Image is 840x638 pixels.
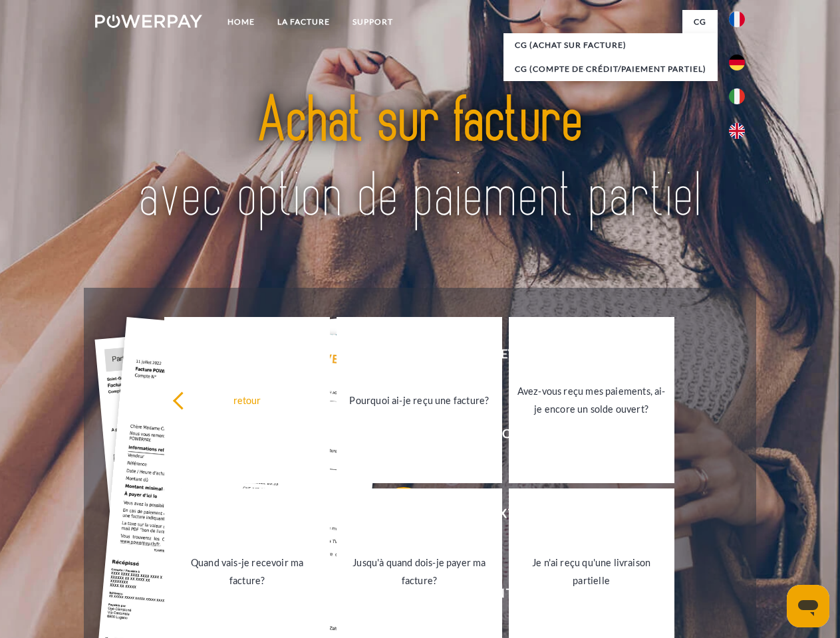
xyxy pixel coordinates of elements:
div: Quand vais-je recevoir ma facture? [172,554,322,589]
a: Avez-vous reçu mes paiements, ai-je encore un solde ouvert? [509,317,674,483]
a: CG (Compte de crédit/paiement partiel) [503,57,718,81]
div: Jusqu'à quand dois-je payer ma facture? [345,554,494,589]
img: en [729,123,745,139]
img: fr [729,11,745,27]
img: logo-powerpay-white.svg [95,15,202,28]
iframe: Bouton de lancement de la fenêtre de messagerie [787,585,829,627]
img: title-powerpay_fr.svg [127,64,713,255]
img: it [729,88,745,104]
div: retour [172,391,322,409]
a: LA FACTURE [266,10,341,34]
a: CG (achat sur facture) [503,33,718,57]
a: Support [341,10,404,34]
img: de [729,54,745,70]
a: Home [216,10,266,34]
div: Pourquoi ai-je reçu une facture? [345,391,494,409]
div: Je n'ai reçu qu'une livraison partielle [517,554,666,589]
a: CG [682,10,718,34]
div: Avez-vous reçu mes paiements, ai-je encore un solde ouvert? [517,382,666,418]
